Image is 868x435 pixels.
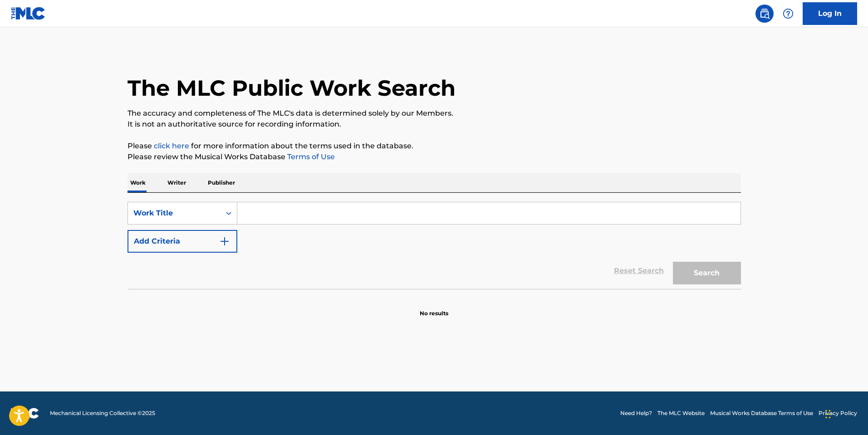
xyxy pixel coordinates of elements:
p: Publisher [205,173,238,192]
div: Help [779,5,797,23]
img: 9d2ae6d4665cec9f34b9.svg [219,236,230,247]
h1: The MLC Public Work Search [128,74,456,102]
a: Privacy Policy [819,409,857,417]
div: Drag [825,401,831,428]
img: MLC Logo [11,7,46,20]
p: Please review the Musical Works Database [128,152,741,162]
form: Search Form [128,202,741,289]
img: search [759,8,770,19]
p: Writer [165,173,189,192]
img: logo [11,408,39,419]
span: Mechanical Licensing Collective © 2025 [50,409,155,417]
a: Terms of Use [285,152,335,161]
iframe: Chat Widget [823,391,868,435]
img: help [783,8,794,19]
button: Add Criteria [128,230,237,253]
a: click here [154,142,189,150]
a: The MLC Website [657,409,705,417]
a: Need Help? [620,409,652,417]
p: Work [128,173,148,192]
div: Work Title [133,208,215,219]
a: Public Search [755,5,774,23]
p: No results [420,298,448,318]
p: The accuracy and completeness of The MLC's data is determined solely by our Members. [128,108,741,119]
p: It is not an authoritative source for recording information. [128,119,741,130]
a: Musical Works Database Terms of Use [710,409,813,417]
a: Log In [803,2,857,25]
p: Please for more information about the terms used in the database. [128,141,741,152]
